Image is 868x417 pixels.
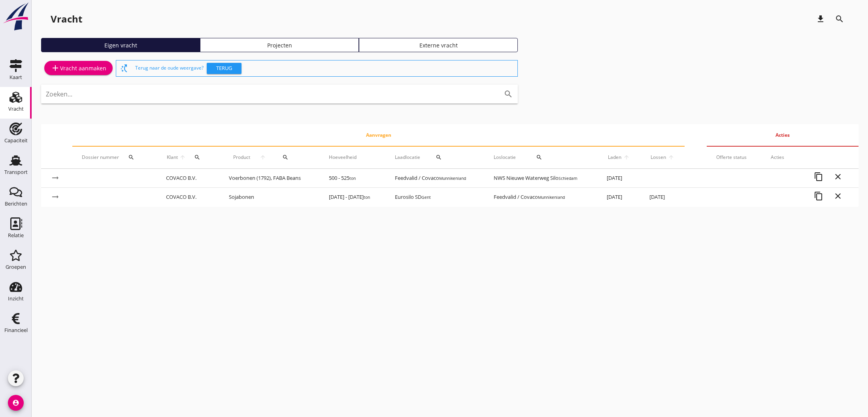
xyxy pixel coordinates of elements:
small: ton [349,175,356,181]
div: Laadlocatie [395,148,475,167]
small: Munnikenland [439,175,466,181]
i: search [835,14,844,24]
span: Product [229,154,255,161]
td: [DATE] [597,188,640,207]
i: arrow_upward [667,154,675,160]
small: ton [364,194,370,200]
button: Terug [207,63,242,74]
i: arrow_upward [622,154,630,160]
div: Hoeveelheid [329,154,376,161]
i: add [51,63,60,73]
div: Vracht [8,106,24,111]
div: Dossier nummer [82,148,147,167]
span: Laden [607,154,622,161]
div: Terug [210,64,238,72]
i: close [833,191,843,201]
div: Externe vracht [362,41,514,49]
i: arrow_right_alt [51,173,60,183]
div: Relatie [8,233,24,238]
i: search [504,89,513,99]
div: Vracht aanmaken [51,63,106,73]
div: Acties [771,154,849,161]
i: content_copy [814,191,823,201]
td: Sojabonen [219,188,319,207]
div: Capaciteit [4,138,28,143]
td: COVACO B.V. [157,169,219,188]
a: Vracht aanmaken [44,61,113,75]
i: account_circle [8,395,24,411]
i: search [282,154,289,160]
small: Schiedam [559,175,577,181]
small: Munnikenland [538,194,565,200]
div: Berichten [5,201,27,206]
td: Eurosilo SD [385,188,485,207]
span: 500 - 525 [329,174,356,181]
a: Projecten [200,38,359,52]
img: logo-small.a267ee39.svg [2,2,30,31]
i: close [833,172,843,181]
div: Transport [4,170,28,175]
div: Eigen vracht [45,41,196,49]
td: COVACO B.V. [157,188,219,207]
i: arrow_upward [179,154,187,160]
i: search [128,154,134,160]
i: arrow_right_alt [51,192,60,202]
i: switch_access_shortcut [119,64,129,73]
div: Inzicht [8,296,24,301]
i: search [436,154,442,160]
i: arrow_upward [255,154,270,160]
span: [DATE] - [DATE] [329,193,370,200]
div: Projecten [204,41,355,49]
td: NWS Nieuwe Waterweg Silo [484,169,597,188]
i: search [536,154,542,160]
td: Voerbonen (1792), FABA Beans [219,169,319,188]
a: Externe vracht [359,38,518,52]
a: Eigen vracht [41,38,200,52]
span: Lossen [649,154,667,161]
i: download [816,14,825,24]
div: Terug naar de oude weergave? [135,60,514,76]
div: Vracht [51,13,82,25]
td: Feedvalid / Covaco [385,169,485,188]
small: Gent [421,194,431,200]
td: [DATE] [640,188,685,207]
td: Feedvalid / Covaco [484,188,597,207]
input: Zoeken... [46,88,491,100]
div: Offerte status [716,154,751,161]
div: Loslocatie [494,148,588,167]
i: search [194,154,200,160]
td: [DATE] [597,169,640,188]
th: Acties [707,124,859,146]
div: Financieel [4,328,28,333]
div: Kaart [9,75,22,80]
i: content_copy [814,172,823,181]
th: Aanvragen [72,124,685,146]
span: Klant [166,154,179,161]
div: Groepen [6,264,26,270]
